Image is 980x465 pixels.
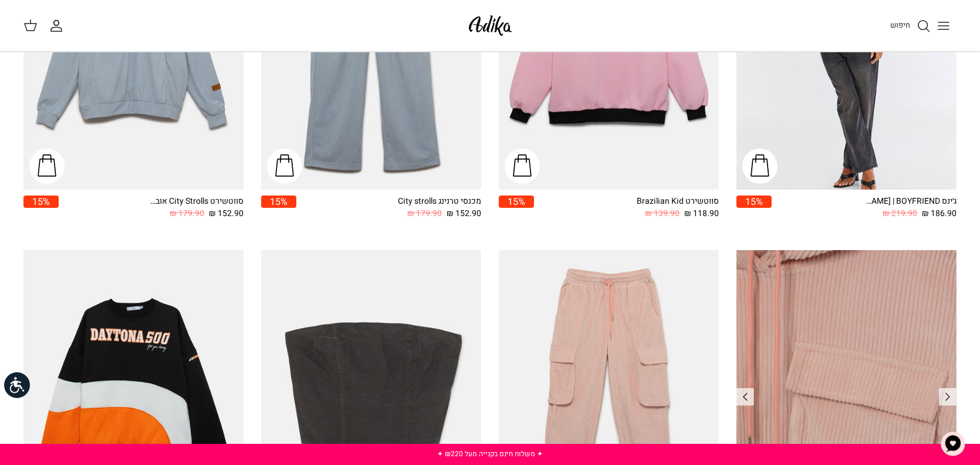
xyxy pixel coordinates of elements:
[890,19,910,31] span: חיפוש
[939,388,957,406] a: Previous
[931,13,957,39] button: Toggle menu
[499,196,534,221] a: 15%
[437,449,543,459] a: ✦ משלוח חינם בקנייה מעל ₪220 ✦
[150,196,244,208] div: סווטשירט City Strolls אוברסייז
[407,207,442,220] span: 179.90 ₪
[465,12,515,39] img: Adika IL
[645,207,680,220] span: 139.90 ₪
[296,196,481,221] a: מכנסי טרנינג City strolls 152.90 ₪ 179.90 ₪
[23,196,59,208] span: 15%
[170,207,204,220] span: 179.90 ₪
[387,196,481,208] div: מכנסי טרנינג City strolls
[209,207,244,220] span: 152.90 ₪
[736,196,772,208] span: 15%
[625,196,719,208] div: סווטשירט Brazilian Kid
[736,388,754,406] a: Previous
[883,207,917,220] span: 219.90 ₪
[863,196,957,208] div: ג׳ינס All Or Nothing [PERSON_NAME] | BOYFRIEND
[447,207,481,220] span: 152.90 ₪
[890,19,931,33] a: חיפוש
[935,426,971,461] button: צ'אט
[499,196,534,208] span: 15%
[261,196,296,208] span: 15%
[684,207,719,220] span: 118.90 ₪
[23,196,59,221] a: 15%
[736,196,772,221] a: 15%
[534,196,719,221] a: סווטשירט Brazilian Kid 118.90 ₪ 139.90 ₪
[772,196,957,221] a: ג׳ינס All Or Nothing [PERSON_NAME] | BOYFRIEND 186.90 ₪ 219.90 ₪
[49,19,68,33] a: החשבון שלי
[922,207,957,220] span: 186.90 ₪
[59,196,244,221] a: סווטשירט City Strolls אוברסייז 152.90 ₪ 179.90 ₪
[261,196,296,221] a: 15%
